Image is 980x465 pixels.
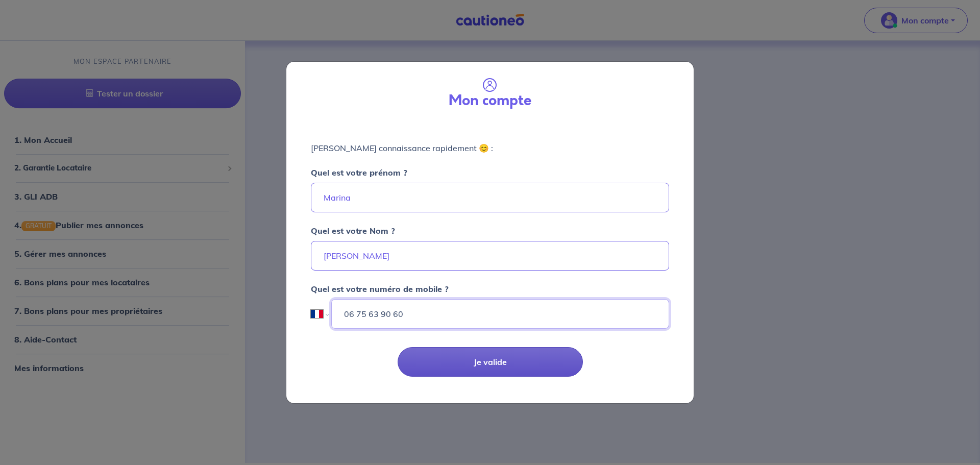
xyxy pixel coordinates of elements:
input: Ex : 06 06 06 06 06 [331,299,669,329]
strong: Quel est votre prénom ? [311,167,407,178]
p: [PERSON_NAME] connaissance rapidement 😊 : [311,142,669,154]
button: Je valide [398,347,583,377]
h3: Mon compte [449,92,531,110]
input: Ex : Durand [311,241,669,271]
strong: Quel est votre Nom ? [311,226,395,236]
strong: Quel est votre numéro de mobile ? [311,284,449,294]
input: Ex : Martin [311,183,669,212]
